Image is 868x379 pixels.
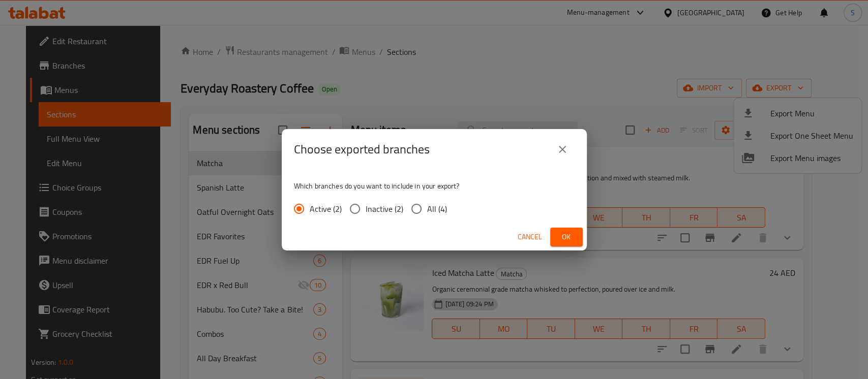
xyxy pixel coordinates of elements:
span: Ok [558,231,575,243]
span: Active (2) [310,203,342,215]
h2: Choose exported branches [294,141,430,157]
span: Cancel [518,231,542,243]
button: close [550,137,575,162]
button: Cancel [514,228,546,246]
span: All (4) [427,203,447,215]
button: Ok [550,228,583,246]
span: Inactive (2) [366,203,403,215]
p: Which branches do you want to include in your export? [294,181,575,191]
